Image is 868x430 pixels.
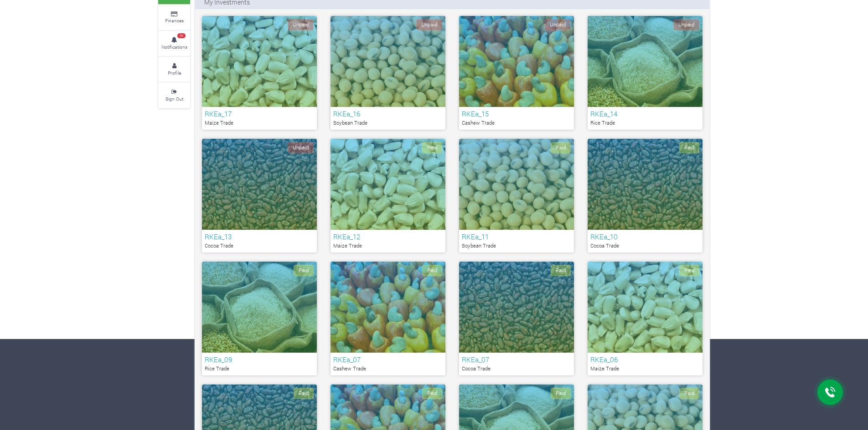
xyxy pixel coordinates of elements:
[158,57,190,82] a: Profile
[165,96,183,102] small: Sign Out
[202,262,317,375] a: Paid RKEa_09 Rice Trade
[288,142,314,153] span: Unpaid
[462,233,571,241] h6: RKEa_11
[294,388,314,399] span: Paid
[333,119,443,127] p: Soybean Trade
[158,31,190,56] a: 56 Notifications
[333,110,443,118] h6: RKEa_16
[462,355,571,364] h6: RKEa_07
[545,19,571,30] span: Unpaid
[168,70,181,76] small: Profile
[462,242,571,250] p: Soybean Trade
[205,110,314,118] h6: RKEa_17
[422,388,442,399] span: Paid
[590,110,700,118] h6: RKEa_14
[462,365,571,373] p: Cocoa Trade
[205,242,314,250] p: Cocoa Trade
[333,233,443,241] h6: RKEa_12
[673,19,699,30] span: Unpaid
[462,110,571,118] h6: RKEa_15
[590,242,700,250] p: Cocoa Trade
[158,5,190,30] a: Finances
[459,16,574,130] a: Unpaid RKEa_15 Cashew Trade
[161,44,187,50] small: Notifications
[158,83,190,108] a: Sign Out
[462,119,571,127] p: Cashew Trade
[590,355,700,364] h6: RKEa_06
[205,119,314,127] p: Maize Trade
[202,16,317,130] a: Unpaid RKEa_17 Maize Trade
[331,262,445,375] a: Paid RKEa_07 Cashew Trade
[331,139,445,253] a: Paid RKEa_12 Maize Trade
[294,265,314,276] span: Paid
[459,262,574,375] a: Paid RKEa_07 Cocoa Trade
[590,119,700,127] p: Rice Trade
[333,355,443,364] h6: RKEa_07
[551,388,571,399] span: Paid
[333,365,443,373] p: Cashew Trade
[679,142,699,153] span: Paid
[205,355,314,364] h6: RKEa_09
[679,265,699,276] span: Paid
[588,262,703,375] a: Paid RKEa_06 Maize Trade
[679,388,699,399] span: Paid
[288,19,314,30] span: Unpaid
[333,242,443,250] p: Maize Trade
[459,139,574,253] a: Paid RKEa_11 Soybean Trade
[588,16,703,130] a: Unpaid RKEa_14 Rice Trade
[205,233,314,241] h6: RKEa_13
[205,365,314,373] p: Rice Trade
[422,142,442,153] span: Paid
[588,139,703,253] a: Paid RKEa_10 Cocoa Trade
[416,19,442,30] span: Unpaid
[422,265,442,276] span: Paid
[202,139,317,253] a: Unpaid RKEa_13 Cocoa Trade
[177,33,186,39] span: 56
[590,233,700,241] h6: RKEa_10
[165,17,184,24] small: Finances
[590,365,700,373] p: Maize Trade
[551,142,571,153] span: Paid
[331,16,445,130] a: Unpaid RKEa_16 Soybean Trade
[551,265,571,276] span: Paid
